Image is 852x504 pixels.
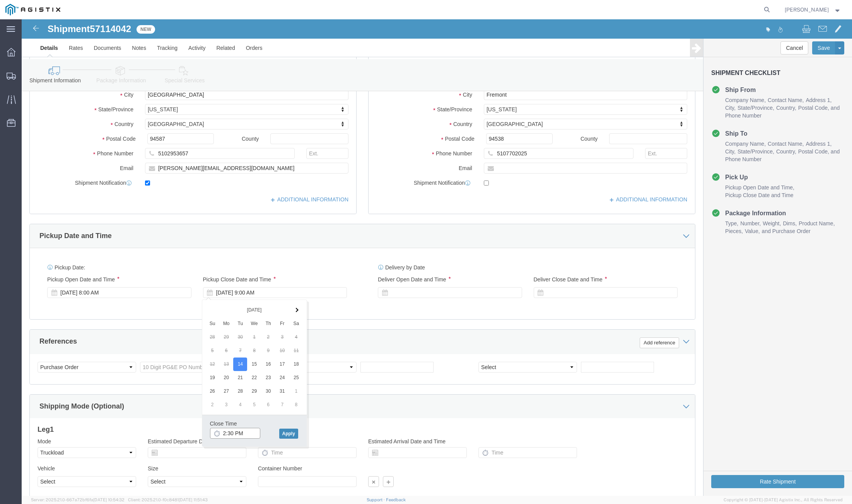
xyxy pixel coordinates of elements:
span: Lucero Lizaola [785,5,829,14]
img: logo [5,4,60,15]
iframe: FS Legacy Container [22,19,852,496]
button: [PERSON_NAME] [784,5,842,14]
span: Client: 2025.21.0-f0c8481 [128,497,208,502]
span: [DATE] 11:51:43 [179,497,208,502]
span: [DATE] 10:54:32 [93,497,125,502]
a: Feedback [386,497,406,502]
span: Copyright © [DATE]-[DATE] Agistix Inc., All Rights Reserved [724,497,843,503]
a: Support [367,497,386,502]
span: Server: 2025.21.0-667a72bf6fa [31,497,125,502]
